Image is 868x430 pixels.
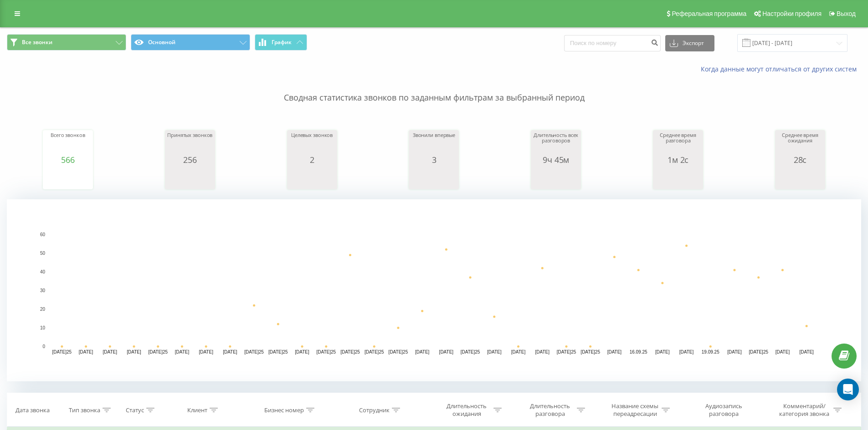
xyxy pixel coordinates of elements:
div: 1м 2с [655,155,701,164]
p: Сводная статистика звонков по заданным фильтрам за выбранный период [7,74,861,104]
div: Open Intercom Messenger [837,379,859,400]
text: 50 [40,251,46,256]
div: Звонили впервые [411,132,457,155]
text: [DATE] [655,349,670,354]
text: [DATE] [727,349,742,354]
text: [DATE]25 [365,349,384,354]
button: Основной [131,34,250,51]
text: [DATE]25 [244,349,264,354]
div: Среднее время ожидания [777,132,823,155]
text: 20 [40,307,46,312]
text: [DATE]25 [461,349,480,354]
svg: A chart. [7,199,861,381]
text: [DATE]25 [580,349,600,354]
text: [DATE] [487,349,502,354]
div: Тип звонка [69,406,100,414]
div: Статус [126,406,144,414]
div: Комментарий/категория звонка [778,402,831,418]
text: [DATE] [103,349,118,354]
text: [DATE]25 [557,349,576,354]
svg: A chart. [533,164,579,192]
text: [DATE]25 [52,349,72,354]
div: Среднее время разговора [655,132,701,155]
text: 40 [40,269,46,274]
input: Поиск по номеру [564,35,661,51]
text: 30 [40,288,46,293]
text: [DATE] [679,349,694,354]
text: 60 [40,232,46,237]
span: График [272,39,292,46]
div: Дата звонка [15,406,50,414]
span: Выход [837,10,856,17]
div: Сотрудник [359,406,390,414]
text: 16.09.25 [630,349,647,354]
div: 3 [411,155,457,164]
text: [DATE] [799,349,814,354]
div: 2 [289,155,335,164]
text: [DATE] [776,349,790,354]
text: 19.09.25 [702,349,719,354]
div: Длительность ожидания [442,402,491,418]
text: [DATE] [295,349,309,354]
span: Настройки профиля [762,10,822,17]
button: График [255,34,307,51]
div: Длительность разговора [526,402,575,418]
div: 256 [167,155,213,164]
text: [DATE]25 [316,349,336,354]
text: [DATE]25 [389,349,408,354]
text: [DATE] [127,349,141,354]
svg: A chart. [167,164,213,192]
text: [DATE] [199,349,213,354]
text: [DATE] [535,349,550,354]
text: [DATE]25 [749,349,768,354]
div: 9ч 45м [533,155,579,164]
text: [DATE] [415,349,430,354]
div: Длительность всех разговоров [533,132,579,155]
text: [DATE] [439,349,454,354]
svg: A chart. [289,164,335,192]
div: Принятых звонков [167,132,213,155]
text: [DATE]25 [148,349,168,354]
a: Когда данные могут отличаться от других систем [701,65,861,73]
svg: A chart. [411,164,457,192]
div: Название схемы переадресации [611,402,659,418]
button: Все звонки [7,34,126,51]
text: [DATE]25 [340,349,360,354]
text: [DATE] [223,349,237,354]
div: Всего звонков [45,132,91,155]
svg: A chart. [45,164,91,192]
div: Целевых звонков [289,132,335,155]
div: Бизнес номер [264,406,304,414]
span: Реферальная программа [672,10,746,17]
svg: A chart. [777,164,823,192]
text: [DATE]25 [268,349,288,354]
span: Все звонки [22,39,52,46]
text: 10 [40,325,46,330]
button: Экспорт [665,35,714,51]
text: [DATE] [79,349,93,354]
text: [DATE] [511,349,526,354]
text: [DATE] [607,349,622,354]
svg: A chart. [655,164,701,192]
div: 566 [45,155,91,164]
div: 28с [777,155,823,164]
text: [DATE] [175,349,190,354]
div: Клиент [187,406,207,414]
div: Аудиозапись разговора [694,402,753,418]
text: 0 [42,344,45,349]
